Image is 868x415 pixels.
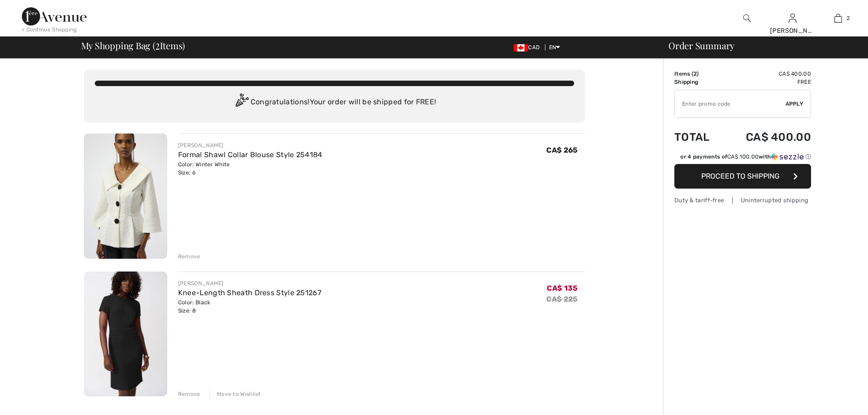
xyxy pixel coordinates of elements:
div: Move to Wishlist [209,390,261,398]
a: Sign In [789,14,796,22]
img: search the website [743,13,751,24]
td: Shipping [674,78,722,86]
div: [PERSON_NAME] [770,26,815,36]
div: Remove [178,252,200,261]
div: or 4 payments ofCA$ 100.00withSezzle Click to learn more about Sezzle [674,153,811,164]
div: Remove [178,390,200,398]
div: or 4 payments of with [680,153,811,161]
div: Color: Black Size: 8 [178,298,321,315]
div: Congratulations! Your order will be shipped for FREE! [95,93,574,112]
div: Color: Winter White Size: 6 [178,160,323,177]
img: Formal Shawl Collar Blouse Style 254184 [84,133,167,259]
div: [PERSON_NAME] [178,141,323,149]
td: Total [674,122,722,153]
input: Promo code [675,90,786,118]
a: Knee-Length Sheath Dress Style 251267 [178,288,321,297]
a: 2 [816,13,860,24]
a: Formal Shawl Collar Blouse Style 254184 [178,150,323,159]
span: CA$ 265 [546,146,577,154]
img: Canadian Dollar [514,44,528,51]
img: Congratulation2.svg [232,93,251,112]
td: Free [722,78,811,86]
div: < Continue Shopping [22,26,77,34]
button: Proceed to Shipping [674,164,811,189]
span: 2 [155,39,160,51]
div: Duty & tariff-free | Uninterrupted shipping [674,196,811,205]
img: My Info [789,13,796,24]
s: CA$ 225 [546,295,577,303]
span: Apply [786,100,804,108]
span: CA$ 135 [547,284,577,292]
span: 2 [847,14,850,22]
img: Sezzle [771,153,804,161]
img: 1ère Avenue [22,7,87,26]
span: Proceed to Shipping [701,172,780,180]
td: CA$ 400.00 [722,122,811,153]
span: 2 [693,71,697,77]
span: CAD [514,44,543,51]
span: EN [549,44,560,51]
div: Order Summary [657,41,863,50]
td: CA$ 400.00 [722,70,811,78]
td: Items ( ) [674,70,722,78]
img: My Bag [834,13,842,24]
div: [PERSON_NAME] [178,279,321,287]
img: Knee-Length Sheath Dress Style 251267 [84,272,167,397]
span: CA$ 100.00 [727,154,759,160]
span: My Shopping Bag ( Items) [81,41,185,50]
